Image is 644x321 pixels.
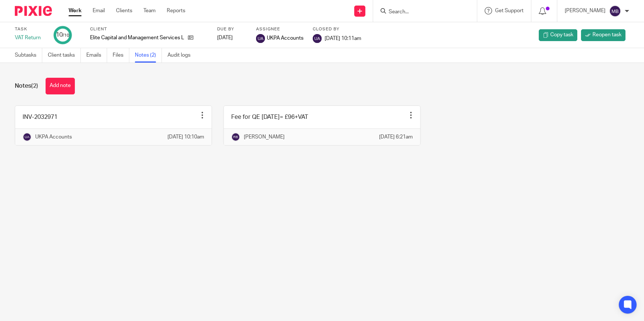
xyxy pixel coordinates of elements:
label: Closed by [313,26,361,32]
label: Client [90,26,208,32]
a: Clients [116,7,132,14]
a: Email [93,7,105,14]
div: VAT Return [15,34,44,41]
button: Add note [46,78,75,94]
a: Team [143,7,156,14]
h1: Notes [15,82,38,90]
span: [DATE] 10:11am [325,36,361,41]
p: [DATE] 6:21am [379,133,413,141]
div: 10 [56,31,69,39]
a: Emails [86,48,107,63]
p: UKPA Accounts [35,133,72,141]
a: Audit logs [167,48,196,63]
p: [DATE] 10:10am [167,133,204,141]
p: [PERSON_NAME] [565,7,605,14]
label: Task [15,26,44,32]
img: svg%3E [231,133,240,141]
a: Files [113,48,129,63]
img: svg%3E [256,34,265,43]
a: Copy task [539,29,577,41]
img: svg%3E [609,5,621,17]
p: Elite Capital and Management Services Limited [90,34,184,41]
a: Client tasks [48,48,81,63]
img: Pixie [15,6,52,16]
img: svg%3E [313,34,322,43]
input: Search [388,9,455,16]
a: Reports [167,7,185,14]
label: Assignee [256,26,303,32]
label: Due by [217,26,247,32]
a: Work [69,7,82,14]
span: Get Support [495,8,524,13]
span: (2) [31,83,38,89]
a: Notes (2) [135,48,162,63]
a: Reopen task [581,29,625,41]
img: svg%3E [23,133,31,141]
span: Reopen task [592,31,621,39]
span: UKPA Accounts [267,34,303,42]
p: [PERSON_NAME] [244,133,285,141]
span: Copy task [550,31,573,39]
div: [DATE] [217,34,247,41]
small: /10 [63,33,69,37]
a: Subtasks [15,48,42,63]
